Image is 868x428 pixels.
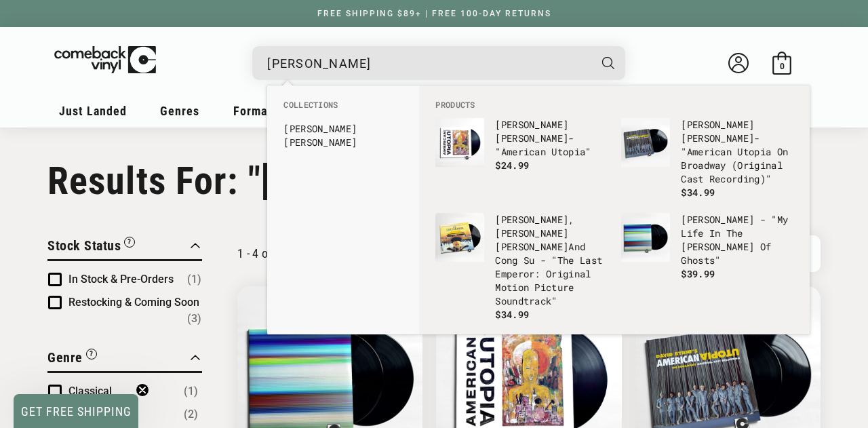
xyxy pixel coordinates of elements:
[621,213,670,262] img: Brian Eno - "My Life In The Bush Of Ghosts"
[621,118,670,167] img: David Byrne - "American Utopia On Broadway (Original Cast Recording)"
[495,213,608,308] p: [PERSON_NAME], And Cong Su - "The Last Emperor: Original Motion Picture Soundtrack"
[435,118,484,167] img: David Byrne - "American Utopia"
[681,118,754,131] b: [PERSON_NAME]
[47,235,135,259] button: Filter by Stock Status
[283,122,403,149] a: [PERSON_NAME] [PERSON_NAME]
[160,104,199,118] span: Genres
[780,61,785,71] span: 0
[47,347,97,371] button: Filter by Genre
[495,118,608,159] p: - "American Utopia"
[681,213,793,267] p: [PERSON_NAME] - "My Life In The [PERSON_NAME] Of Ghosts"
[68,296,199,309] span: Restocking & Coming Soon
[621,118,793,199] a: David Byrne - "American Utopia On Broadway (Original Cast Recording)" [PERSON_NAME] [PERSON_NAME]...
[614,206,800,288] li: products: Brian Eno - "My Life In The Bush Of Ghosts"
[621,213,793,281] a: Brian Eno - "My Life In The Bush Of Ghosts" [PERSON_NAME] - "My Life In The [PERSON_NAME] Of Ghos...
[495,240,568,253] b: [PERSON_NAME]
[681,267,715,280] span: $39.99
[47,237,121,254] span: Stock Status
[681,186,715,199] span: $34.99
[435,118,608,183] a: David Byrne - "American Utopia" [PERSON_NAME] [PERSON_NAME]- "American Utopia" $24.99
[184,383,198,400] span: Number of products: (1)
[429,99,800,111] li: Products
[21,404,132,419] span: GET FREE SHIPPING
[283,122,357,135] b: [PERSON_NAME]
[267,85,419,160] div: Collections
[435,213,484,262] img: Sakamoto Ryuichi, David Byrne And Cong Su - "The Last Emperor: Original Motion Picture Soundtrack"
[68,273,174,286] span: In Stock & Pre-Orders
[136,383,149,397] button: Close teaser
[614,111,800,206] li: products: David Byrne - "American Utopia On Broadway (Original Cast Recording)"
[59,104,127,118] span: Just Landed
[429,206,614,328] li: products: Sakamoto Ryuichi, David Byrne And Cong Su - "The Last Emperor: Original Motion Picture ...
[304,9,565,18] a: FREE SHIPPING $89+ | FREE 100-DAY RETURNS
[429,111,614,190] li: products: David Byrne - "American Utopia"
[681,132,754,144] b: [PERSON_NAME]
[419,85,810,334] div: Products
[277,99,410,118] li: Collections
[495,159,529,172] span: $24.99
[283,136,357,149] b: [PERSON_NAME]
[233,104,278,118] span: Formats
[591,46,627,80] button: Search
[495,118,568,131] b: [PERSON_NAME]
[237,246,318,260] p: 1 - 4 of 4 results
[14,394,138,428] div: GET FREE SHIPPINGClose teaser
[495,308,529,321] span: $34.99
[495,227,568,239] b: [PERSON_NAME]
[252,46,625,80] div: Search
[47,349,83,366] span: Genre
[435,213,608,322] a: Sakamoto Ryuichi, David Byrne And Cong Su - "The Last Emperor: Original Motion Picture Soundtrack...
[681,118,793,186] p: - "American Utopia On Broadway (Original Cast Recording)"
[68,385,112,397] span: Classical
[187,271,201,288] span: Number of products: (1)
[495,132,568,144] b: [PERSON_NAME]
[184,406,198,423] span: Number of products: (2)
[277,118,410,153] li: collections: David Byrne
[47,159,821,203] h1: Results For: "[PERSON_NAME]"
[267,50,589,77] input: When autocomplete results are available use up and down arrows to review and enter to select
[187,311,201,327] span: Number of products: (3)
